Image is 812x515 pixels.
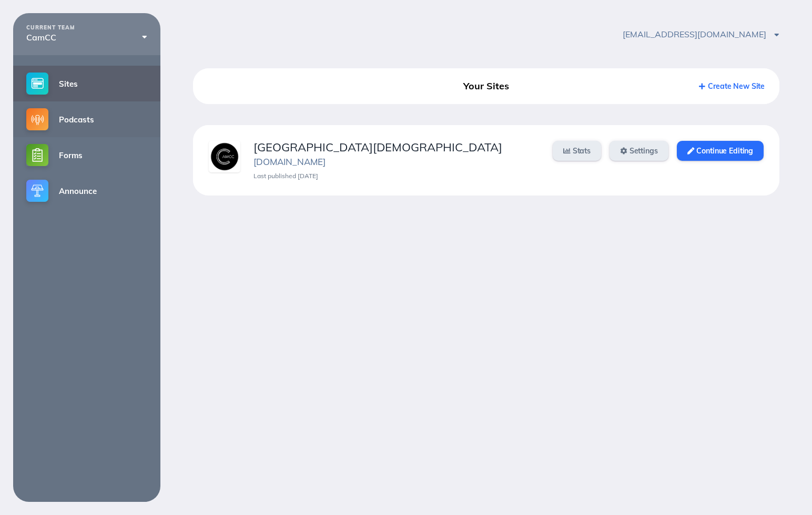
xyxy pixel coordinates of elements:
[699,81,765,91] a: Create New Site
[393,77,579,96] div: Your Sites
[677,141,764,161] a: Continue Editing
[26,180,48,202] img: announce-small@2x.png
[26,73,48,95] img: sites-small@2x.png
[13,173,160,209] a: Announce
[13,137,160,173] a: Forms
[13,101,160,137] a: Podcasts
[553,141,601,161] a: Stats
[209,141,240,172] img: vievzmvafxvnastf.png
[26,33,147,42] div: CamCC
[26,144,48,166] img: forms-small@2x.png
[610,141,668,161] a: Settings
[253,172,540,180] div: Last published [DATE]
[26,108,48,130] img: podcasts-small@2x.png
[623,29,779,39] span: [EMAIL_ADDRESS][DOMAIN_NAME]
[253,156,326,167] a: [DOMAIN_NAME]
[253,141,540,154] div: [GEOGRAPHIC_DATA][DEMOGRAPHIC_DATA]
[13,66,160,101] a: Sites
[26,25,147,31] div: CURRENT TEAM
